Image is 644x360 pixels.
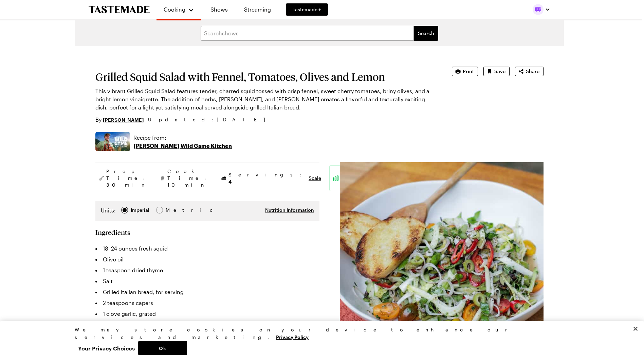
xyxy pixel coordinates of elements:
[75,326,564,341] div: We may store cookies on your device to enhance our services and marketing.
[75,326,564,355] div: Privacy
[138,341,187,355] button: Ok
[276,333,309,340] a: More information about your privacy, opens in a new tab
[75,341,138,355] button: Your Privacy Choices
[628,321,643,336] button: Close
